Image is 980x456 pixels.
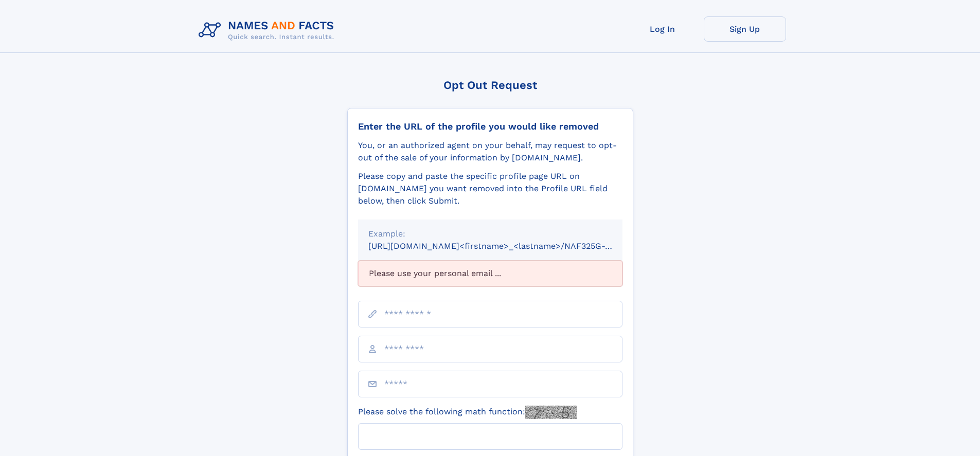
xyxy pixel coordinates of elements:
div: Enter the URL of the profile you would like removed [358,121,622,132]
a: Log In [621,16,704,42]
small: [URL][DOMAIN_NAME]<firstname>_<lastname>/NAF325G-xxxxxxxx [368,241,642,251]
a: Sign Up [704,16,786,42]
div: Please copy and paste the specific profile page URL on [DOMAIN_NAME] you want removed into the Pr... [358,170,622,207]
div: Opt Out Request [347,79,633,92]
img: Logo Names and Facts [194,16,343,44]
label: Please solve the following math function: [358,406,577,419]
div: Please use your personal email ... [358,261,622,286]
div: You, or an authorized agent on your behalf, may request to opt-out of the sale of your informatio... [358,139,622,164]
div: Example: [368,228,612,240]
